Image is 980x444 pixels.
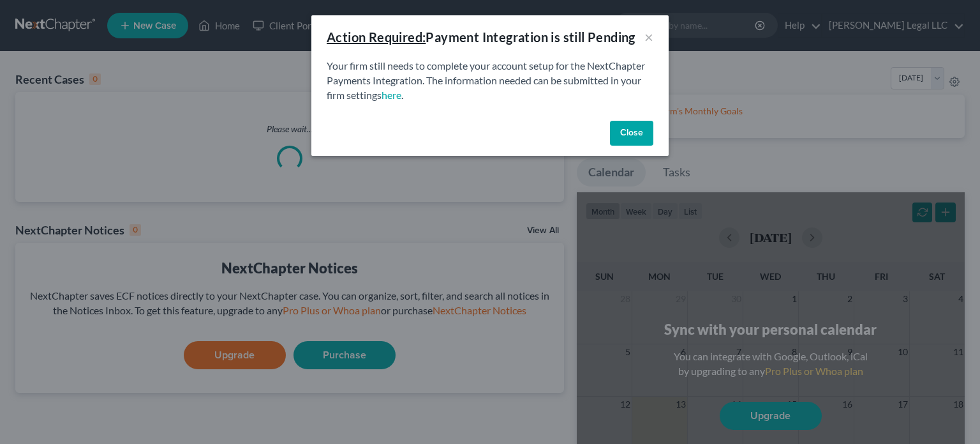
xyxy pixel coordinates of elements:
u: Action Required: [327,29,426,45]
a: here [382,89,401,101]
button: × [644,29,653,45]
button: Close [610,121,653,146]
p: Your firm still needs to complete your account setup for the NextChapter Payments Integration. Th... [327,59,653,103]
div: Payment Integration is still Pending [327,28,635,46]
